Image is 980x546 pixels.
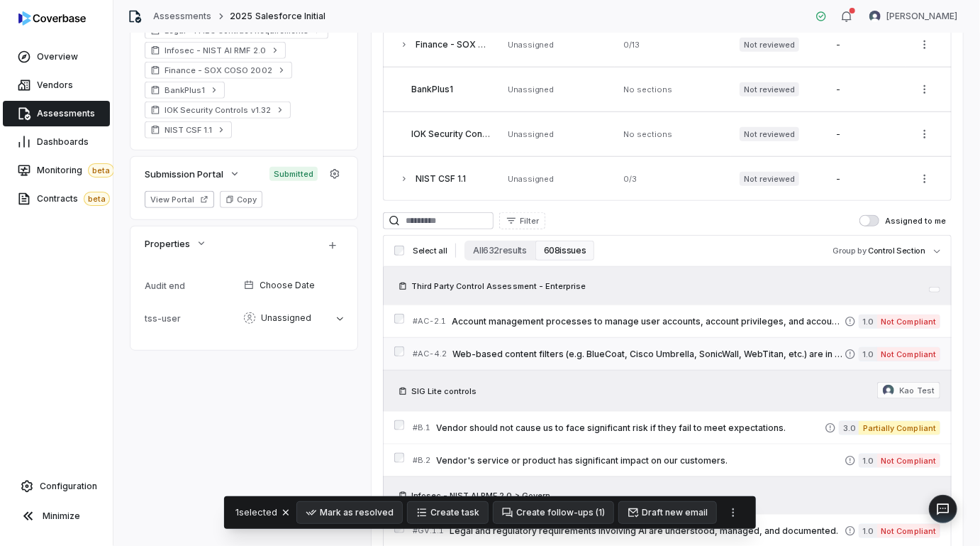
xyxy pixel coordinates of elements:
[43,510,80,522] span: Minimize
[877,454,940,468] span: Not Compliant
[740,82,799,97] span: Not reviewed
[37,136,89,148] span: Dashboards
[145,191,214,208] button: View Portal
[88,163,114,178] span: beta
[508,40,555,50] span: Unassigned
[165,65,272,76] span: Finance - SOX COSO 2002
[37,192,110,206] span: Contracts
[145,280,238,291] div: Audit end
[464,241,535,261] button: All 632 results
[40,481,97,492] span: Configuration
[140,161,245,187] button: Submission Portal
[452,349,845,360] span: Web-based content filters (e.g. BlueCoat, Cisco Umbrella, SonicWall, WebTitan, etc.) are in place...
[416,39,529,50] span: Finance - SOX COSO 2002
[877,524,940,538] span: Not Compliant
[436,455,845,466] span: Vendor's service or product has significant impact on our customers.
[859,347,877,361] span: 1.0
[623,129,672,139] span: No sections
[869,11,881,22] img: David Gold avatar
[861,6,966,27] button: David Gold avatar[PERSON_NAME]
[37,108,95,119] span: Assessments
[836,173,896,185] div: -
[145,168,223,180] span: Submission Portal
[3,44,110,70] a: Overview
[836,84,896,95] div: -
[6,474,107,499] a: Configuration
[413,338,940,370] a: #AC-4.2Web-based content filters (e.g. BlueCoat, Cisco Umbrella, SonicWall, WebTitan, etc.) are i...
[411,490,550,501] span: Infosec - NIST AI RMF 2.0 > Govern
[900,385,935,396] span: Kao Test
[883,385,894,396] img: Kao Test avatar
[413,349,447,359] span: # AC-4.2
[145,42,286,59] a: Infosec - NIST AI RMF 2.0
[413,525,444,536] span: # GV.1.1
[269,167,318,181] span: Submitted
[220,191,262,208] button: Copy
[3,186,110,212] a: Contractsbeta
[230,11,325,22] span: 2025 Salesforce Initial
[411,386,477,397] span: SIG Lite controls
[859,215,879,226] button: Assigned to me
[452,316,845,327] span: Account management processes to manage user accounts, account privileges, and account security gr...
[877,347,940,361] span: Not Compliant
[145,82,225,99] a: BankPlus1
[886,11,957,22] span: [PERSON_NAME]
[619,502,716,523] button: Draft new email
[145,62,292,79] a: Finance - SOX COSO 2002
[877,315,940,329] span: Not Compliant
[413,455,430,466] span: # B.2
[165,124,212,136] span: NIST CSF 1.1
[436,422,825,434] span: Vendor should not cause us to face significant risk if they fail to meet expectations.
[165,104,271,116] span: IOK Security Controls v1.32
[411,280,586,292] span: Third Party Control Assessment - Enterprise
[413,246,447,256] span: Select all
[859,421,940,435] span: Partially Compliant
[508,174,555,184] span: Unassigned
[165,45,266,56] span: Infosec - NIST AI RMF 2.0
[3,158,110,183] a: Monitoringbeta
[859,454,877,468] span: 1.0
[408,502,488,523] button: Create task
[145,121,232,138] a: NIST CSF 1.1
[413,412,940,444] a: #B.1Vendor should not cause us to face significant risk if they fail to meet expectations.3.0Part...
[494,502,613,523] button: Create follow-ups (1)
[3,72,110,98] a: Vendors
[416,173,466,184] span: NIST CSF 1.1
[145,237,190,250] span: Properties
[722,502,745,523] button: More actions
[37,163,114,178] span: Monitoring
[260,280,315,291] span: Choose Date
[84,192,110,206] span: beta
[3,129,110,155] a: Dashboards
[833,246,867,256] span: Group by
[140,231,211,256] button: Properties
[235,506,277,520] span: 1 selected
[413,305,940,337] a: #AC-2.1Account management processes to manage user accounts, account privileges, and account secu...
[145,102,291,119] a: IOK Security Controls v1.32
[238,271,349,300] button: Choose Date
[859,524,877,538] span: 1.0
[508,84,555,94] span: Unassigned
[450,525,845,537] span: Legal and regulatory requirements involving AI are understood, managed, and documented.
[836,129,896,140] div: -
[740,38,799,52] span: Not reviewed
[740,172,799,186] span: Not reviewed
[413,422,430,433] span: # B.1
[623,84,672,94] span: No sections
[859,315,877,329] span: 1.0
[411,84,453,94] span: BankPlus1
[6,502,107,530] button: Minimize
[153,11,211,22] a: Assessments
[261,312,311,324] span: Unassigned
[535,241,595,261] button: 608 issues
[37,51,78,62] span: Overview
[3,101,110,126] a: Assessments
[297,502,402,523] button: Mark as resolved
[623,40,640,50] span: 0 / 13
[623,174,637,184] span: 0 / 3
[740,127,799,141] span: Not reviewed
[18,11,86,26] img: logo-D7KZi-bG.svg
[520,216,539,226] span: Filter
[839,421,859,435] span: 3.0
[836,39,896,50] div: -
